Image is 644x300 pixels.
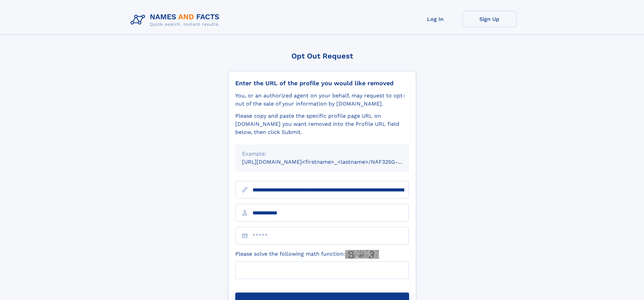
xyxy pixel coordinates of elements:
div: Example: [242,150,402,158]
a: Log In [408,11,462,27]
div: You, or an authorized agent on your behalf, may request to opt-out of the sale of your informatio... [235,92,409,108]
div: Opt Out Request [228,52,416,60]
small: [URL][DOMAIN_NAME]<firstname>_<lastname>/NAF325G-xxxxxxxx [242,159,422,165]
img: Logo Names and Facts [128,11,225,29]
a: Sign Up [462,11,517,27]
div: Please copy and paste the specific profile page URL on [DOMAIN_NAME] you want removed into the Pr... [235,112,409,136]
div: Enter the URL of the profile you would like removed [235,79,409,87]
label: Please solve the following math function: [235,250,379,259]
